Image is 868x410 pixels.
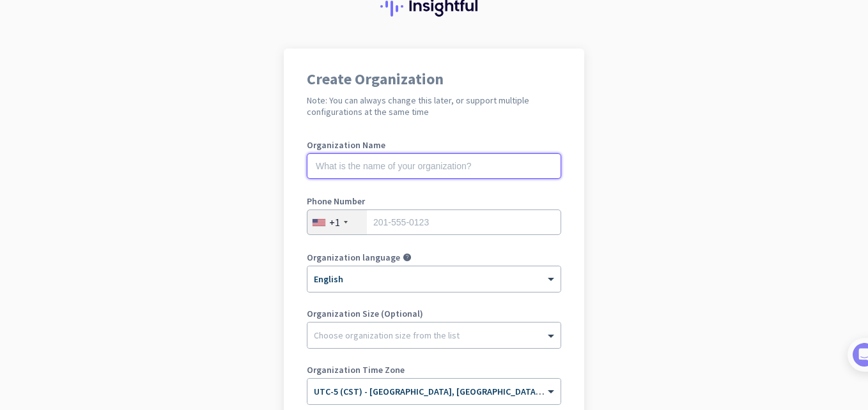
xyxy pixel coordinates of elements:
[307,309,561,318] label: Organization Size (Optional)
[307,95,561,118] h2: Note: You can always change this later, or support multiple configurations at the same time
[307,253,400,262] label: Organization language
[307,140,561,149] label: Organization Name
[329,216,340,229] div: +1
[307,209,561,235] input: 201-555-0123
[307,153,561,179] input: What is the name of your organization?
[307,197,561,206] label: Phone Number
[307,365,561,374] label: Organization Time Zone
[403,253,412,262] i: help
[307,72,561,87] h1: Create Organization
